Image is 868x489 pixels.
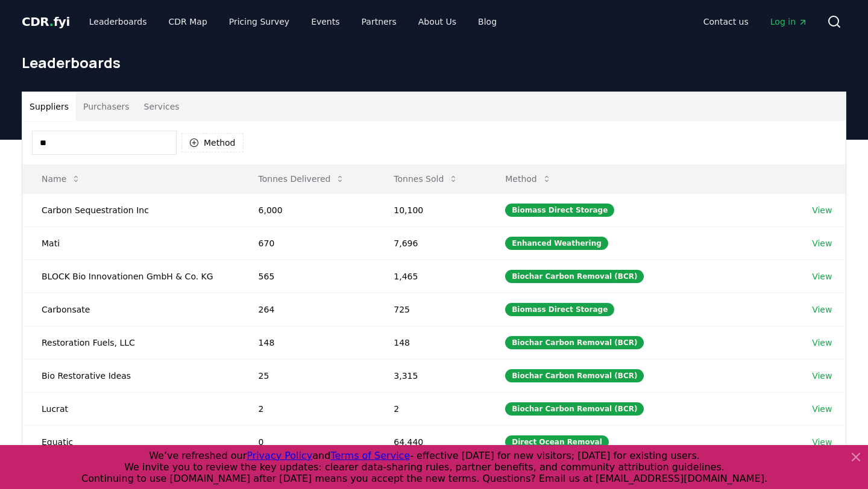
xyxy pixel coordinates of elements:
td: 25 [239,359,375,392]
td: Bio Restorative Ideas [22,359,239,392]
td: 3,315 [374,359,486,392]
td: 1,465 [374,260,486,293]
a: CDR Map [159,11,217,33]
div: Biochar Carbon Removal (BCR) [505,402,644,416]
td: 2 [239,392,375,425]
td: 264 [239,293,375,326]
td: Mati [22,226,239,260]
a: View [812,436,832,448]
td: 6,000 [239,193,375,226]
td: 0 [239,425,375,458]
a: CDR.fyi [22,13,70,30]
a: Pricing Survey [219,11,299,33]
td: 7,696 [374,226,486,260]
a: View [812,370,832,382]
td: 725 [374,293,486,326]
td: Lucrat [22,392,239,425]
button: Method [495,167,561,191]
td: 670 [239,226,375,260]
button: Tonnes Delivered [249,167,355,191]
button: Suppliers [22,92,76,121]
a: View [812,403,832,415]
div: Biochar Carbon Removal (BCR) [505,336,644,349]
a: Leaderboards [80,11,157,33]
div: Biochar Carbon Removal (BCR) [505,369,644,382]
td: Restoration Fuels, LLC [22,326,239,359]
td: Carbonsate [22,293,239,326]
span: CDR fyi [22,14,70,29]
nav: Main [694,11,817,33]
nav: Main [80,11,506,33]
div: Biomass Direct Storage [505,204,614,217]
span: Log in [770,16,808,28]
div: Direct Ocean Removal [505,435,609,449]
td: 2 [374,392,486,425]
button: Name [32,167,90,191]
td: 10,100 [374,193,486,226]
a: Contact us [694,11,758,33]
div: Biochar Carbon Removal (BCR) [505,270,644,283]
div: Enhanced Weathering [505,237,608,250]
td: Carbon Sequestration Inc [22,193,239,226]
a: View [812,237,832,249]
a: Log in [761,11,817,33]
a: View [812,270,832,282]
div: Biomass Direct Storage [505,303,614,316]
a: Events [301,11,349,33]
a: Partners [352,11,406,33]
td: 565 [239,260,375,293]
td: BLOCK Bio Innovationen GmbH & Co. KG [22,260,239,293]
a: View [812,304,832,316]
td: Equatic [22,425,239,458]
a: Blog [468,11,506,33]
button: Purchasers [76,92,137,121]
button: Services [137,92,187,121]
button: Tonnes Sold [384,167,468,191]
span: . [49,14,54,29]
td: 64,440 [374,425,486,458]
a: About Us [409,11,466,33]
td: 148 [239,326,375,359]
td: 148 [374,326,486,359]
button: Method [181,133,244,152]
a: View [812,204,832,216]
h1: Leaderboards [22,53,846,72]
a: View [812,337,832,349]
